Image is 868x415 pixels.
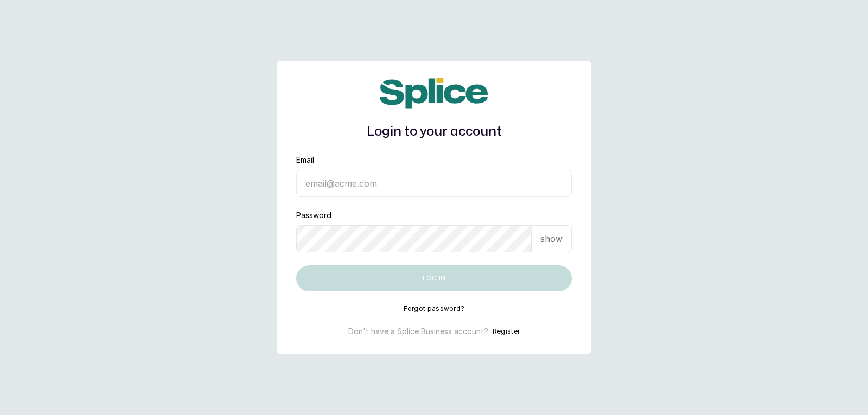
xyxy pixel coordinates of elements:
[348,326,488,337] p: Don't have a Splice Business account?
[296,265,572,291] button: Log in
[493,326,520,337] button: Register
[296,210,331,221] label: Password
[296,155,314,165] label: Email
[296,122,572,142] h1: Login to your account
[404,304,465,313] button: Forgot password?
[296,170,572,197] input: email@acme.com
[540,232,563,245] p: show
